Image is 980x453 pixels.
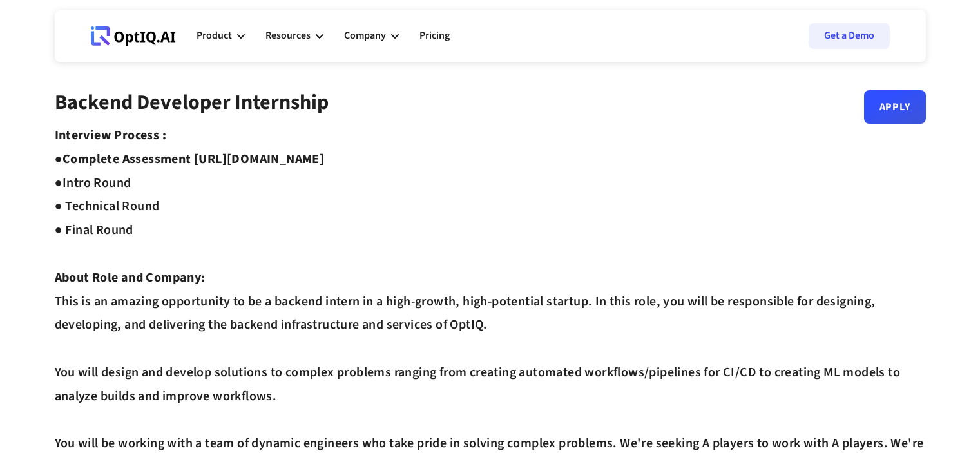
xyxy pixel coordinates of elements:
[265,17,323,55] div: Resources
[864,90,926,124] a: Apply
[344,27,386,44] div: Company
[91,17,176,55] a: Webflow Homepage
[55,269,206,287] strong: About Role and Company:
[55,150,325,192] strong: Complete Assessment [URL][DOMAIN_NAME] ●
[197,27,232,44] div: Product
[55,126,167,144] strong: Interview Process :
[55,88,329,117] strong: Backend Developer Internship
[344,17,399,55] div: Company
[197,17,245,55] div: Product
[809,23,890,49] a: Get a Demo
[265,27,311,44] div: Resources
[419,17,450,55] a: Pricing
